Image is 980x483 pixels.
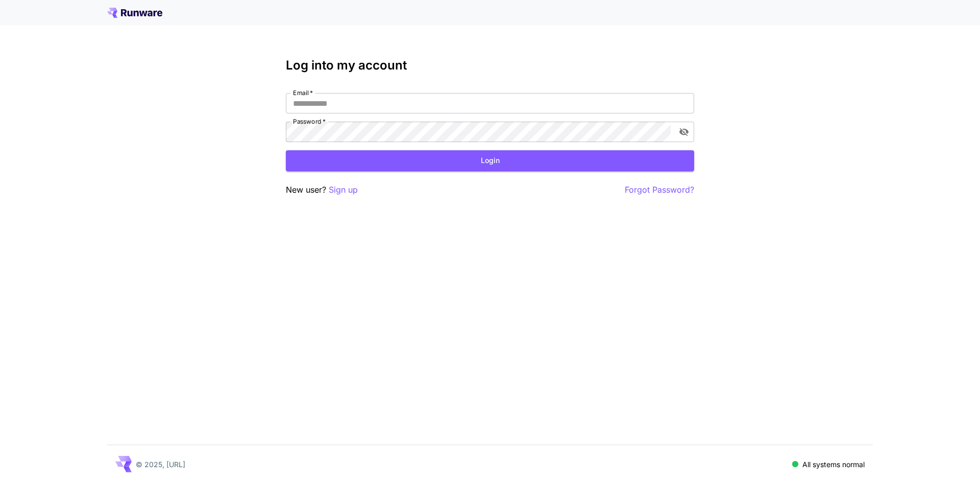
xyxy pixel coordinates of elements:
button: Login [286,150,694,171]
h3: Log into my account [286,58,694,73]
button: Forgot Password? [625,183,694,196]
p: New user? [286,183,358,196]
label: Password [293,117,326,126]
button: Sign up [329,183,358,196]
p: © 2025, [URL] [136,459,185,470]
label: Email [293,88,313,97]
button: toggle password visibility [675,123,693,141]
p: All systems normal [802,459,865,470]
